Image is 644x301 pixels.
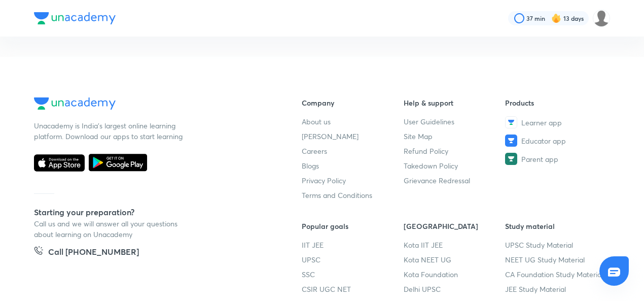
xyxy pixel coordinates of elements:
[34,97,116,110] img: Company Logo
[302,160,404,171] a: Blogs
[521,117,562,128] span: Learner app
[551,13,561,23] img: streak
[404,284,506,294] a: Delhi UPSC
[505,153,517,165] img: Parent app
[34,218,186,240] p: Call us and we will answer all your questions about learning on Unacademy
[505,269,607,280] a: CA Foundation Study Material
[505,284,607,294] a: JEE Study Material
[34,206,269,218] h5: Starting your preparation?
[302,221,404,231] h6: Popular goals
[48,246,139,260] h5: Call [PHONE_NUMBER]
[302,116,404,127] a: About us
[505,135,517,147] img: Educator app
[34,246,139,260] a: Call [PHONE_NUMBER]
[404,97,506,108] h6: Help & support
[505,135,607,147] a: Educator app
[34,12,116,24] img: Company Logo
[404,146,506,156] a: Refund Policy
[302,190,404,200] a: Terms and Conditions
[302,97,404,108] h6: Company
[302,131,404,142] a: [PERSON_NAME]
[404,240,506,250] a: Kota IIT JEE
[404,254,506,265] a: Kota NEET UG
[505,153,607,165] a: Parent app
[302,146,327,156] span: Careers
[404,131,506,142] a: Site Map
[593,10,610,27] img: ranjini
[302,146,404,156] a: Careers
[521,154,558,164] span: Parent app
[302,284,404,294] a: CSIR UGC NET
[34,120,186,142] p: Unacademy is India’s largest online learning platform. Download our apps to start learning
[302,175,404,186] a: Privacy Policy
[505,116,517,128] img: Learner app
[505,240,607,250] a: UPSC Study Material
[404,175,506,186] a: Grievance Redressal
[302,269,404,280] a: SSC
[505,221,607,231] h6: Study material
[404,269,506,280] a: Kota Foundation
[302,254,404,265] a: UPSC
[404,160,506,171] a: Takedown Policy
[404,116,506,127] a: User Guidelines
[34,97,269,112] a: Company Logo
[505,97,607,108] h6: Products
[521,136,566,146] span: Educator app
[505,116,607,128] a: Learner app
[505,254,607,265] a: NEET UG Study Material
[302,240,404,250] a: IIT JEE
[404,221,506,231] h6: [GEOGRAPHIC_DATA]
